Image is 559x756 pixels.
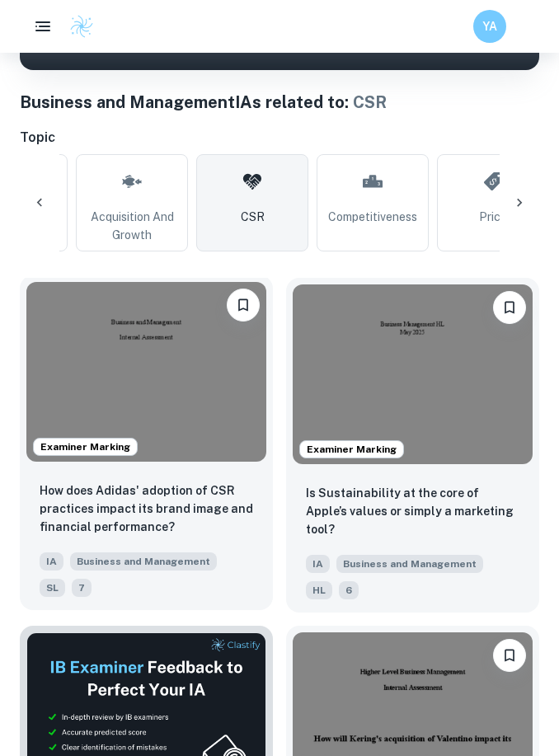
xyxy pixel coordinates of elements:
img: Business and Management IA example thumbnail: Is Sustainability at the core of Apple’s [293,284,533,464]
button: Bookmark [493,291,526,324]
p: How does Adidas' adoption of CSR practices impact its brand image and financial performance? [40,481,253,536]
a: Clastify logo [59,14,94,39]
span: Acquisition and Growth [83,208,181,244]
img: Business and Management IA example thumbnail: How does Adidas' adoption of CSR practic [26,282,266,462]
a: Examiner MarkingBookmarkIs Sustainability at the core of Apple’s values or simply a marketing too... [286,278,539,613]
span: Business and Management [336,555,483,573]
span: Examiner Marking [34,439,137,454]
span: CSR [353,92,387,112]
span: Competitiveness [328,208,417,226]
button: Bookmark [227,289,260,322]
h6: Topic [20,128,539,148]
span: 7 [72,579,92,597]
p: Is Sustainability at the core of Apple’s values or simply a marketing tool? [306,484,519,538]
h6: YA [481,17,500,35]
button: YA [473,10,506,43]
span: Price [479,208,507,226]
span: CSR [241,208,265,226]
h1: Business and Management IAs related to: [20,90,539,115]
span: IA [40,552,63,571]
span: Examiner Marking [300,442,403,457]
span: Business and Management [70,552,217,571]
span: SL [40,579,65,597]
a: Examiner MarkingBookmarkHow does Adidas' adoption of CSR practices impact its brand image and fin... [20,278,273,613]
button: Bookmark [493,639,526,672]
span: HL [306,581,332,599]
span: IA [306,555,330,573]
img: Clastify logo [69,14,94,39]
span: 6 [339,581,359,599]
